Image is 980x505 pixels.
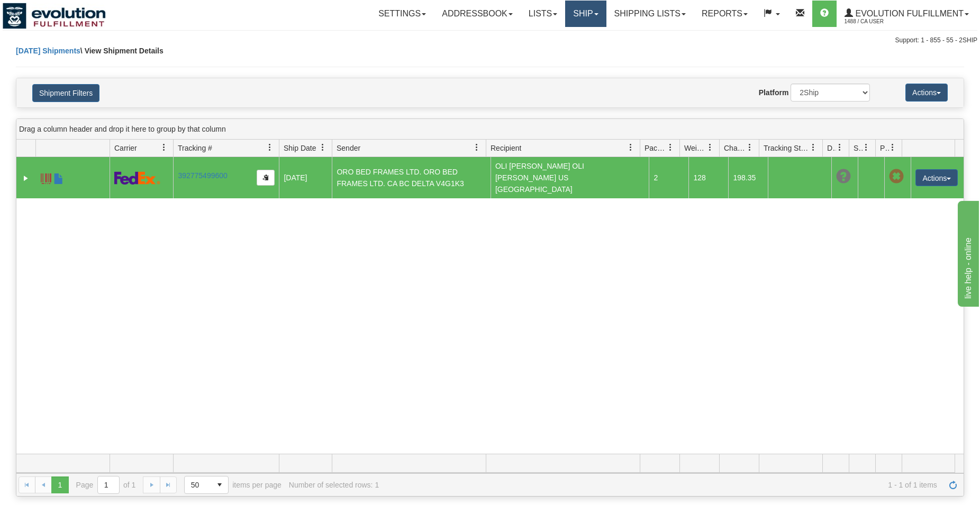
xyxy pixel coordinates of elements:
span: select [211,476,228,493]
span: Packages [645,143,667,153]
span: Shipment Issues [854,143,863,153]
span: Ship Date [284,143,316,153]
button: Copy to clipboard [257,170,275,186]
span: Evolution Fulfillment [853,9,964,18]
a: Tracking Status filter column settings [804,139,822,157]
span: Page sizes drop down [184,476,229,494]
span: Recipient [491,143,521,153]
div: Support: 1 - 855 - 55 - 2SHIP [3,36,977,45]
span: Weight [684,143,706,153]
td: ORO BED FRAMES LTD. ORO BED FRAMES LTD. CA BC DELTA V4G1K3 [332,157,491,198]
a: [DATE] Shipments [16,47,80,55]
span: 1488 / CA User [845,16,924,27]
a: Expand [21,173,31,183]
span: items per page [184,476,282,494]
a: Pickup Status filter column settings [884,139,902,157]
span: Tracking # [178,143,212,153]
a: Shipping lists [606,1,694,27]
a: Commercial Invoice [53,169,64,186]
a: Refresh [945,476,961,493]
td: OLI [PERSON_NAME] OLI [PERSON_NAME] US [GEOGRAPHIC_DATA] [491,157,649,198]
td: 128 [688,157,728,198]
span: 1 - 1 of 1 items [386,481,937,489]
span: 50 [191,480,205,490]
a: Charge filter column settings [741,139,759,157]
span: Unknown [836,169,851,184]
a: Weight filter column settings [701,139,719,157]
a: Sender filter column settings [468,139,486,157]
a: Delivery Status filter column settings [831,139,849,157]
img: 2 - FedEx Express® [114,171,160,185]
button: Actions [905,84,948,102]
span: Charge [724,143,746,153]
a: 392775499600 [178,171,227,180]
span: Page 1 [51,476,68,493]
td: 198.35 [728,157,768,198]
a: Lists [521,1,565,27]
img: logo1488.jpg [3,3,106,29]
a: Tracking # filter column settings [261,139,279,157]
div: grid grouping header [16,119,964,140]
input: Page 1 [98,476,119,493]
label: Platform [759,87,789,98]
a: Recipient filter column settings [622,139,640,157]
a: Packages filter column settings [661,139,679,157]
button: Shipment Filters [32,84,99,102]
a: Addressbook [434,1,521,27]
a: Evolution Fulfillment 1488 / CA User [837,1,977,27]
a: Ship Date filter column settings [314,139,332,157]
div: live help - online [8,6,98,19]
td: 2 [649,157,688,198]
a: Label [41,169,51,186]
span: Pickup Not Assigned [889,169,904,184]
span: Delivery Status [827,143,836,153]
iframe: chat widget [956,198,979,306]
button: Actions [915,169,958,186]
span: Carrier [114,143,137,153]
span: Pickup Status [880,143,889,153]
a: Shipment Issues filter column settings [857,139,875,157]
a: Settings [370,1,434,27]
span: \ View Shipment Details [80,47,164,55]
a: Carrier filter column settings [155,139,173,157]
span: Tracking Status [764,143,810,153]
span: Page of 1 [76,476,136,494]
td: [DATE] [279,157,332,198]
a: Ship [565,1,606,27]
span: Sender [337,143,360,153]
div: Number of selected rows: 1 [289,481,379,489]
a: Reports [694,1,756,27]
